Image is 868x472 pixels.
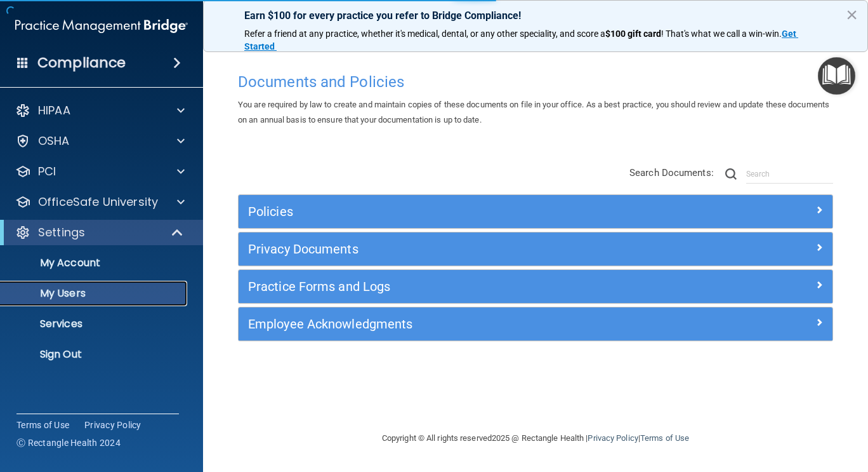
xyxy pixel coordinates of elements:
a: OfficeSafe University [15,194,185,210]
h4: Compliance [37,54,126,72]
p: Services [8,318,181,330]
h5: Privacy Documents [248,242,674,256]
p: HIPAA [38,103,70,118]
h4: Documents and Policies [238,74,833,90]
a: Policies [248,201,823,222]
a: Privacy Policy [84,419,141,431]
p: Sign Out [8,348,181,361]
p: OSHA [38,133,70,149]
button: Close [846,4,858,25]
img: ic-search.3b580494.png [725,168,737,180]
h5: Practice Forms and Logs [248,280,674,293]
a: Settings [15,225,184,240]
a: HIPAA [15,103,185,118]
button: Open Resource Center [818,57,855,95]
h5: Policies [248,205,674,219]
span: Refer a friend at any practice, whether it's medical, dental, or any other speciality, and score a [244,29,605,39]
p: PCI [38,164,56,179]
h5: Employee Acknowledgments [248,317,674,331]
a: OSHA [15,133,185,149]
a: Employee Acknowledgments [248,314,823,334]
p: Earn $100 for every practice you refer to Bridge Compliance! [244,10,827,22]
img: PMB logo [15,13,188,39]
a: Terms of Use [16,419,69,431]
a: Privacy Documents [248,239,823,259]
div: Copyright © All rights reserved 2025 @ Rectangle Health | | [304,418,767,459]
p: Settings [38,225,85,240]
span: Search Documents: [629,167,714,179]
span: ! That's what we call a win-win. [661,29,782,39]
span: You are required by law to create and maintain copies of these documents on file in your office. ... [238,100,829,125]
strong: $100 gift card [605,29,661,39]
p: OfficeSafe University [38,194,158,210]
a: Privacy Policy [588,433,638,443]
a: Terms of Use [640,433,689,443]
a: PCI [15,164,185,179]
a: Get Started [244,29,798,51]
span: Ⓒ Rectangle Health 2024 [16,436,121,449]
p: My Account [8,257,181,269]
input: Search [746,165,833,184]
a: Practice Forms and Logs [248,276,823,297]
p: My Users [8,287,181,300]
